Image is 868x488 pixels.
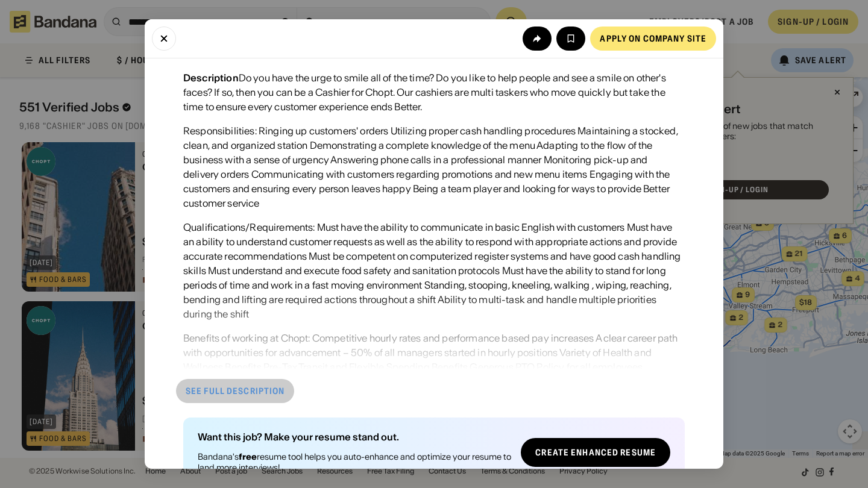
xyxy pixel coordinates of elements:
b: free [239,451,257,462]
div: See full description [186,387,285,395]
div: Apply on company site [600,34,706,43]
button: Close [152,27,176,51]
div: Benefits of working at Chopt: Competitive hourly rates and performance based pay increases A clea... [183,331,685,389]
div: Do you have the urge to smile all of the time? Do you like to help people and see a smile on othe... [183,70,685,114]
div: Create Enhanced Resume [535,448,656,457]
div: Qualifications/Requirements: Must have the ability to communicate in basic English with customers... [183,220,685,321]
div: Responsibilities: Ringing up customers' orders Utilizing proper cash handling procedures Maintain... [183,124,685,210]
div: Description [183,72,239,84]
div: Want this job? Make your resume stand out. [198,432,511,442]
div: Bandana's resume tool helps you auto-enhance and optimize your resume to land more interviews! [198,451,511,473]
